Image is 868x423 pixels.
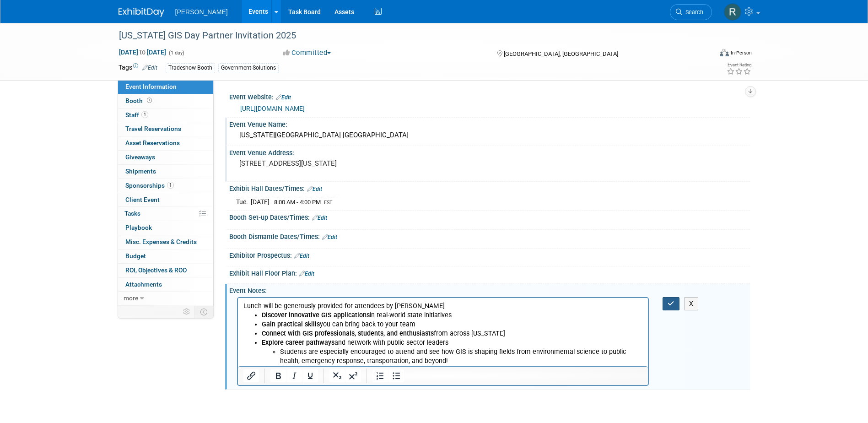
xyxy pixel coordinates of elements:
[322,234,337,240] a: Edit
[125,125,181,132] span: Travel Reservations
[312,215,327,221] a: Edit
[307,186,322,192] a: Edit
[682,9,703,16] span: Search
[720,49,729,56] img: Format-Inperson.png
[125,281,162,288] span: Attachments
[138,49,147,56] span: to
[125,153,155,161] span: Giveaways
[125,266,187,274] span: ROI, Objectives & ROO
[175,8,228,16] span: [PERSON_NAME]
[125,238,197,245] span: Misc. Expenses & Credits
[372,369,388,382] button: Numbered list
[125,97,154,104] span: Booth
[194,306,213,318] td: Toggle Event Tabs
[294,253,309,259] a: Edit
[118,278,213,292] a: Attachments
[229,90,750,102] div: Event Website:
[124,210,140,217] span: Tasks
[251,197,270,207] td: [DATE]
[670,4,712,20] a: Search
[658,48,752,61] div: Event Format
[286,369,302,382] button: Italic
[684,297,699,310] button: X
[229,118,750,129] div: Event Venue Name:
[239,159,436,168] pre: [STREET_ADDRESS][US_STATE]
[727,63,751,67] div: Event Rating
[118,94,213,108] a: Booth
[118,249,213,263] a: Budget
[229,182,750,194] div: Exhibit Hall Dates/Times:
[118,179,213,193] a: Sponsorships1
[119,63,157,73] td: Tags
[388,369,404,382] button: Bullet list
[118,80,213,94] a: Event Information
[118,108,213,122] a: Staff1
[125,168,156,175] span: Shipments
[167,182,174,189] span: 1
[238,298,648,366] iframe: Rich Text Area
[730,49,752,56] div: In-Person
[229,230,750,242] div: Booth Dismantle Dates/Times:
[125,252,146,260] span: Budget
[229,284,750,295] div: Event Notes:
[229,266,750,278] div: Exhibit Hall Floor Plan:
[229,146,750,157] div: Event Venue Address:
[118,122,213,136] a: Travel Reservations
[243,369,259,382] button: Insert/edit link
[118,193,213,207] a: Client Event
[118,292,213,305] a: more
[240,105,305,112] a: [URL][DOMAIN_NAME]
[125,139,180,146] span: Asset Reservations
[118,264,213,277] a: ROI, Objectives & ROO
[724,3,741,21] img: Rebecca Deis
[142,65,157,71] a: Edit
[302,369,318,382] button: Underline
[299,271,314,277] a: Edit
[329,369,345,382] button: Subscript
[118,235,213,249] a: Misc. Expenses & Credits
[118,136,213,150] a: Asset Reservations
[345,369,361,382] button: Superscript
[118,151,213,164] a: Giveaways
[168,50,184,56] span: (1 day)
[324,200,333,206] span: EST
[118,165,213,179] a: Shipments
[141,111,148,118] span: 1
[236,128,743,142] div: [US_STATE][GEOGRAPHIC_DATA] [GEOGRAPHIC_DATA]
[274,199,321,206] span: 8:00 AM - 4:00 PM
[145,97,154,104] span: Booth not reserved yet
[218,63,279,73] div: Government Solutions
[504,50,618,57] span: [GEOGRAPHIC_DATA], [GEOGRAPHIC_DATA]
[125,111,148,119] span: Staff
[125,182,174,189] span: Sponsorships
[125,224,152,231] span: Playbook
[118,207,213,221] a: Tasks
[125,196,160,203] span: Client Event
[166,63,215,73] div: Tradeshow-Booth
[124,294,138,302] span: more
[236,197,251,207] td: Tue.
[116,27,698,44] div: [US_STATE] GIS Day Partner Invitation 2025
[179,306,195,318] td: Personalize Event Tab Strip
[119,48,167,56] span: [DATE] [DATE]
[229,249,750,260] div: Exhibitor Prospectus:
[229,211,750,222] div: Booth Set-up Dates/Times:
[119,8,164,17] img: ExhibitDay
[276,94,291,101] a: Edit
[125,83,177,90] span: Event Information
[270,369,286,382] button: Bold
[280,48,334,58] button: Committed
[118,221,213,235] a: Playbook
